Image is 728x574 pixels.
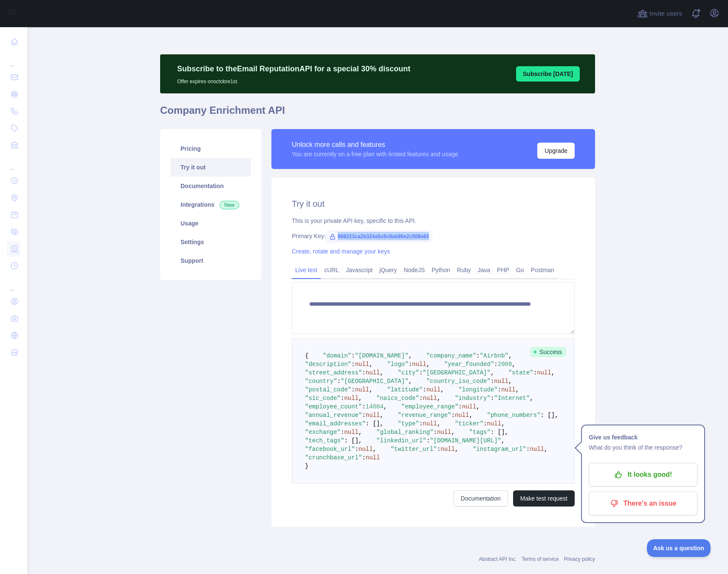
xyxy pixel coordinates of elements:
iframe: Toggle Customer Support [647,539,711,557]
span: , [437,395,440,402]
span: "country" [305,378,337,385]
span: , [380,369,383,376]
span: "company_name" [426,352,477,359]
a: Postman [528,263,558,277]
span: , [369,361,372,368]
span: null [423,420,437,427]
span: "crunchbase_url" [305,454,362,461]
span: "street_address" [305,369,362,376]
span: , [501,420,505,427]
span: : [476,352,480,359]
span: : [], [344,437,362,444]
a: NodeJS [400,263,428,277]
a: Abstract API Inc. [479,556,517,562]
span: : [433,429,437,436]
span: null [358,446,373,453]
div: This is your private API key, specific to this API. [292,217,575,225]
span: : [419,420,423,427]
span: "sic_code" [305,395,341,402]
span: , [508,352,512,359]
span: "type" [398,420,419,427]
span: "city" [398,369,419,376]
a: Documentation [170,177,251,195]
span: , [369,386,372,393]
span: Success [530,347,566,357]
span: , [476,403,480,410]
span: , [440,386,444,393]
span: , [358,429,362,436]
span: , [508,378,512,385]
span: null [423,395,437,402]
span: "longitude" [458,386,497,393]
span: "employee_count" [305,403,362,410]
a: cURL [321,263,342,277]
span: , [501,437,505,444]
span: "Internet" [494,395,530,402]
span: , [530,395,533,402]
span: : [494,361,497,368]
span: null [366,454,380,461]
span: null [366,369,380,376]
span: "[GEOGRAPHIC_DATA]" [341,378,409,385]
a: Ruby [454,263,474,277]
span: : [526,446,530,453]
a: Terms of service [522,556,559,562]
div: Unlock more calls and features [292,140,458,150]
span: "[DOMAIN_NAME]" [355,352,409,359]
span: null [355,361,370,368]
span: 14604 [366,403,384,410]
span: : [409,361,412,368]
a: Go [513,263,528,277]
span: { [305,352,308,359]
span: : [426,437,430,444]
span: , [516,386,519,393]
span: "industry" [455,395,491,402]
span: : [351,352,355,359]
span: "tech_tags" [305,437,344,444]
span: null [437,429,451,436]
span: : [], [541,412,559,419]
button: Upgrade [537,143,575,159]
span: null [440,446,455,453]
span: "state" [508,369,533,376]
span: , [551,369,555,376]
span: "latitude" [387,386,423,393]
p: What do you think of the response? [589,442,697,453]
span: , [409,378,412,385]
button: Invite users [636,7,684,20]
span: , [455,446,458,453]
span: : [362,403,365,410]
span: null [344,429,358,436]
a: Try it out [170,158,251,177]
span: : [362,412,365,419]
span: : [451,412,454,419]
a: Usage [170,214,251,233]
span: , [437,420,440,427]
span: : [337,378,341,385]
a: Documentation [454,490,508,506]
a: Java [474,263,494,277]
span: "instagram_url" [473,446,526,453]
span: "[DOMAIN_NAME][URL]" [430,437,501,444]
span: : [341,395,344,402]
span: null [426,386,441,393]
span: : [423,386,426,393]
span: , [384,403,387,410]
div: Primary Key: [292,232,575,240]
span: New [220,201,239,209]
span: : [355,446,358,453]
span: : [419,369,423,376]
span: "phone_numbers" [487,412,541,419]
span: "global_ranking" [376,429,433,436]
a: Javascript [342,263,376,277]
span: null [355,386,370,393]
span: null [530,446,544,453]
a: Python [428,263,454,277]
span: , [469,412,473,419]
span: null [344,395,358,402]
div: ... [7,155,20,172]
a: Live test [292,263,321,277]
a: Create, rotate and manage your keys [292,248,390,255]
button: Subscribe [DATE] [516,66,580,82]
span: : [351,361,355,368]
